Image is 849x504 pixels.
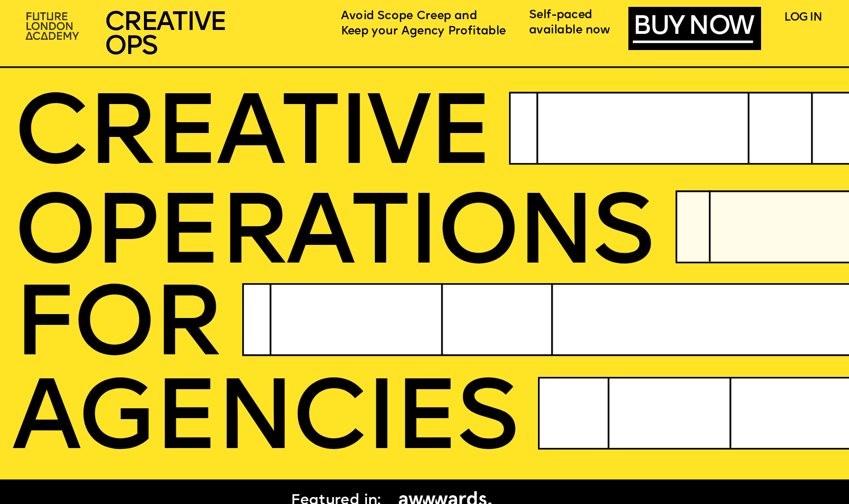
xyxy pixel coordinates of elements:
[21,7,86,46] img: upload-2f72e7a8-3806-41e8-b55b-d754ac055a4a.png
[341,10,477,22] span: Avoid Scope Creep and
[529,24,610,36] span: available now
[13,89,490,188] span: CREATIVE
[13,280,220,379] span: FOR
[784,12,821,24] a: LOG IN
[341,25,506,37] span: Keep your Agency Profitable
[529,9,592,22] span: Self-paced
[105,10,225,60] span: CREATIVE OPS
[12,373,516,473] span: AGENCIES
[13,188,651,288] span: OPERatioNS
[633,14,753,43] a: BUY NOW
